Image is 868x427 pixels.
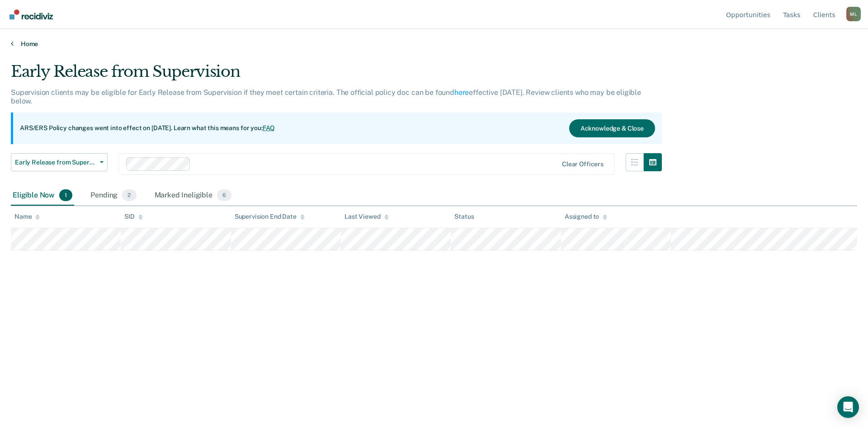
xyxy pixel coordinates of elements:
div: Eligible Now1 [11,186,74,206]
img: Recidiviz [9,9,53,19]
div: Name [14,213,40,221]
div: SID [124,213,143,221]
div: Marked Ineligible6 [153,186,234,206]
a: Home [11,40,857,48]
a: here [454,88,469,97]
div: M L [846,7,861,21]
div: Supervision End Date [235,213,305,221]
button: Acknowledge & Close [569,119,655,137]
span: 2 [122,189,136,201]
div: Status [454,213,474,221]
div: Early Release from Supervision [11,62,662,88]
button: Profile dropdown button [846,7,861,21]
p: Supervision clients may be eligible for Early Release from Supervision if they meet certain crite... [11,88,641,105]
div: Last Viewed [344,213,388,221]
div: Clear officers [562,160,604,168]
span: 1 [59,189,72,201]
a: FAQ [263,124,275,131]
p: ARS/ERS Policy changes went into effect on [DATE]. Learn what this means for you: [20,124,275,133]
div: Open Intercom Messenger [837,396,859,418]
button: Early Release from Supervision [11,153,108,171]
div: Pending2 [89,186,138,206]
div: Assigned to [565,213,607,221]
span: 6 [217,189,231,201]
span: Early Release from Supervision [15,159,96,166]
